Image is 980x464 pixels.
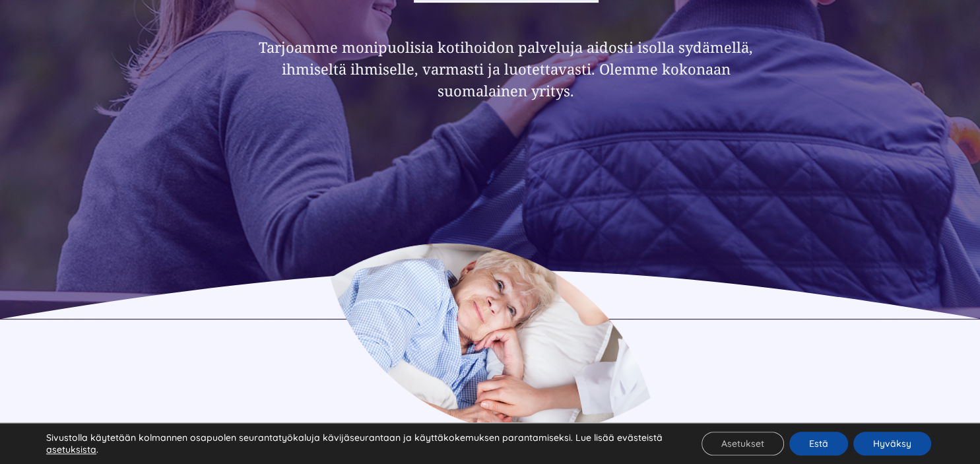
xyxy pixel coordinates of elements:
button: Estä [789,432,848,455]
img: mesimarja kotihoito [330,243,651,433]
button: Asetukset [702,432,784,455]
button: asetuksista [46,444,96,455]
p: Sivustolla käytetään kolmannen osapuolen seurantatyökaluja kävijäseurantaan ja käyttäkokemuksen p... [46,432,669,455]
h3: Tarjoamme monipuolisia kotihoidon palveluja aidosti isolla sydämellä, ihmiseltä ihmiselle, varmas... [253,36,760,102]
button: Hyväksy [853,432,931,455]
